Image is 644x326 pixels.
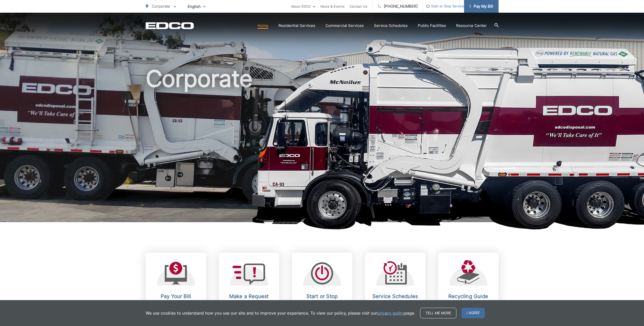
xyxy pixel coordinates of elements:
h1: Corporate [146,66,499,227]
a: Contact Us [350,3,367,9]
span: English [184,2,209,11]
a: Service Schedules [374,23,408,29]
a: About EDCO [291,3,315,9]
span: I agree [461,308,485,318]
a: Home [258,23,268,29]
h2: Recycling Guide [443,293,493,299]
h2: Service Schedules [370,293,420,299]
h2: Start or Stop Service [297,293,347,305]
a: News & Events [320,3,344,9]
a: Tell me more [420,308,456,318]
p: We use cookies to understand how you use our site and to improve your experience. To view our pol... [146,310,415,316]
a: privacy policy [377,310,404,316]
a: Commercial Services [325,23,364,29]
a: Public Facilities [418,23,446,29]
span: Corporate [152,4,170,9]
h2: Pay Your Bill [151,293,201,299]
a: Resource Center [456,23,487,29]
h2: Make a Request [224,293,274,299]
span: Pay My Bill [469,3,493,9]
a: Residential Services [278,23,315,29]
a: EDCD logo. Return to the homepage. [146,22,194,29]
